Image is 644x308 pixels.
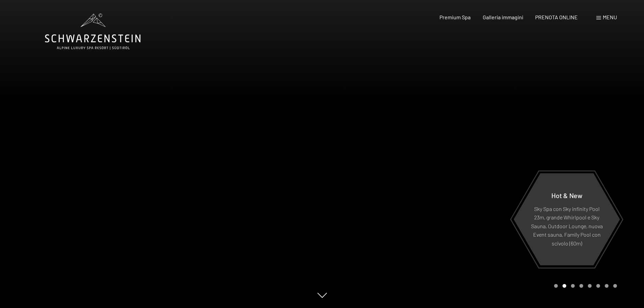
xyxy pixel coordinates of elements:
div: Carousel Page 1 [554,284,558,288]
div: Carousel Page 7 [605,284,609,288]
div: Carousel Page 6 [596,284,600,288]
a: PRENOTA ONLINE [535,14,578,20]
div: Carousel Pagination [552,284,617,288]
a: Galleria immagini [483,14,523,20]
div: Carousel Page 2 (Current Slide) [563,284,566,288]
a: Hot & New Sky Spa con Sky infinity Pool 23m, grande Whirlpool e Sky Sauna, Outdoor Lounge, nuova ... [513,173,620,266]
div: Carousel Page 5 [588,284,592,288]
div: Carousel Page 8 [613,284,617,288]
a: Premium Spa [439,14,471,20]
span: Menu [603,14,617,20]
span: Hot & New [551,191,582,199]
p: Sky Spa con Sky infinity Pool 23m, grande Whirlpool e Sky Sauna, Outdoor Lounge, nuova Event saun... [530,204,603,247]
div: Carousel Page 3 [571,284,575,288]
div: Carousel Page 4 [579,284,583,288]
